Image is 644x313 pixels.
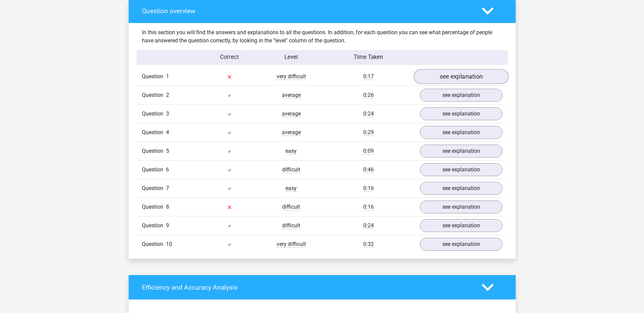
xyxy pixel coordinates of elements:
span: 8 [166,204,169,210]
span: difficult [282,204,300,210]
span: 0:09 [363,148,374,154]
a: see explanation [420,182,502,195]
span: Question [142,203,166,211]
h4: Efficiency and Accuracy Analysis [142,284,472,291]
div: Correct [199,53,260,62]
span: Question [142,91,166,99]
span: 0:46 [363,166,374,173]
a: see explanation [420,163,502,176]
div: In this section you will find the answers and explanations to all the questions. In addition, for... [137,28,508,45]
div: Level [260,53,322,62]
span: average [282,129,301,136]
h4: Question overview [142,7,472,15]
span: 9 [166,222,169,229]
span: 0:26 [363,92,374,99]
span: Question [142,166,166,174]
a: see explanation [420,238,502,251]
span: 0:17 [363,73,374,80]
span: 6 [166,166,169,173]
span: Question [142,128,166,137]
span: 5 [166,148,169,154]
span: 0:16 [363,185,374,192]
a: see explanation [420,145,502,158]
span: 1 [166,73,169,80]
span: easy [286,148,297,154]
span: 0:24 [363,222,374,229]
span: 4 [166,129,169,135]
span: very difficult [277,73,306,80]
a: see explanation [413,69,508,84]
span: easy [286,185,297,192]
span: Question [142,147,166,155]
div: Time Taken [322,53,415,62]
span: difficult [282,222,300,229]
span: difficult [282,166,300,173]
span: average [282,110,301,117]
span: 2 [166,92,169,98]
a: see explanation [420,126,502,139]
a: see explanation [420,89,502,102]
a: see explanation [420,201,502,213]
span: Question [142,240,166,248]
span: Question [142,110,166,118]
a: see explanation [420,219,502,232]
span: 0:29 [363,129,374,136]
a: see explanation [420,107,502,120]
span: 0:16 [363,204,374,210]
span: Question [142,72,166,81]
span: 7 [166,185,169,191]
span: 3 [166,110,169,117]
span: 0:24 [363,110,374,117]
span: very difficult [277,241,306,248]
span: average [282,92,301,99]
span: 10 [166,241,172,247]
span: Question [142,222,166,230]
span: Question [142,184,166,192]
span: 0:32 [363,241,374,248]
